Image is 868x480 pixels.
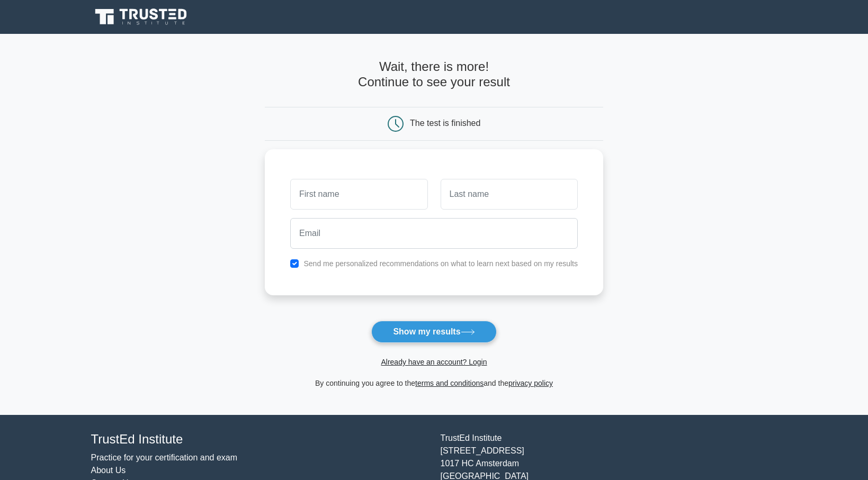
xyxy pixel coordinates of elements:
a: Already have an account? Login [381,358,487,366]
div: By continuing you agree to the and the [258,377,610,390]
button: Show my results [371,321,496,343]
input: Last name [441,179,578,210]
input: First name [290,179,427,210]
a: terms and conditions [415,379,484,387]
a: About Us [91,466,126,475]
label: Send me personalized recommendations on what to learn next based on my results [303,259,578,268]
div: The test is finished [410,119,480,128]
input: Email [290,218,578,249]
a: privacy policy [508,379,553,387]
a: Practice for your certification and exam [91,453,238,462]
h4: Wait, there is more! Continue to see your result [265,59,603,90]
h4: TrustEd Institute [91,432,428,447]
